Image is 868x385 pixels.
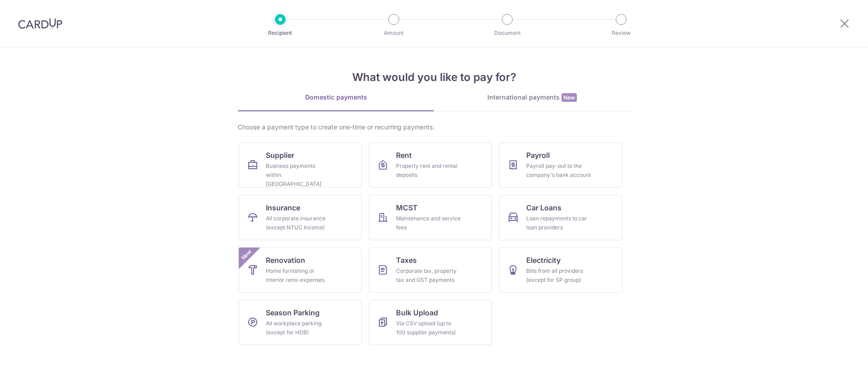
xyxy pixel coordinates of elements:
p: Recipient [247,29,314,38]
div: Corporate tax, property tax and GST payments [396,266,461,285]
span: Help [21,6,39,14]
div: Bills from all providers (except for SP group) [526,266,591,285]
span: Season Parking [266,307,320,318]
div: Maintenance and service fees [396,214,461,232]
a: Bulk UploadVia CSV upload (up to 100 supplier payments) [369,300,492,345]
span: New [239,247,254,262]
div: Business payments within [GEOGRAPHIC_DATA] [266,162,331,189]
div: Property rent and rental deposits [396,162,461,180]
a: InsuranceAll corporate insurance (except NTUC Income) [239,195,362,240]
span: Bulk Upload [396,307,438,318]
span: Taxes [396,255,417,266]
img: CardUp [18,18,62,29]
div: Via CSV upload (up to 100 supplier payments) [396,319,461,337]
span: Rent [396,150,412,161]
p: Document [474,29,541,38]
div: Loan repayments to car loan providers [526,214,591,232]
h4: What would you like to pay for? [238,69,630,86]
p: Review [588,29,655,38]
span: Insurance [266,202,300,213]
a: ElectricityBills from all providers (except for SP group) [499,247,622,293]
a: TaxesCorporate tax, property tax and GST payments [369,247,492,293]
div: Domestic payments [238,93,434,102]
div: Payroll pay-out to the company's bank account [526,162,591,180]
div: All workplace parking (except for HDB) [266,319,331,337]
a: PayrollPayroll pay-out to the company's bank account [499,143,622,188]
span: Car Loans [526,202,561,213]
div: All corporate insurance (except NTUC Income) [266,214,331,232]
span: Renovation [266,255,305,266]
span: Supplier [266,150,294,161]
div: Home furnishing or interior reno-expenses [266,266,331,285]
a: MCSTMaintenance and service fees [369,195,492,240]
a: RentProperty rent and rental deposits [369,143,492,188]
span: Payroll [526,150,550,161]
div: Choose a payment type to create one-time or recurring payments. [238,123,630,132]
a: SupplierBusiness payments within [GEOGRAPHIC_DATA] [239,143,362,188]
p: Amount [360,29,427,38]
a: Season ParkingAll workplace parking (except for HDB) [239,300,362,345]
span: MCST [396,202,418,213]
span: New [561,93,577,102]
div: International payments [434,93,630,102]
a: RenovationHome furnishing or interior reno-expensesNew [239,247,362,293]
a: Car LoansLoan repayments to car loan providers [499,195,622,240]
span: Electricity [526,255,561,266]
